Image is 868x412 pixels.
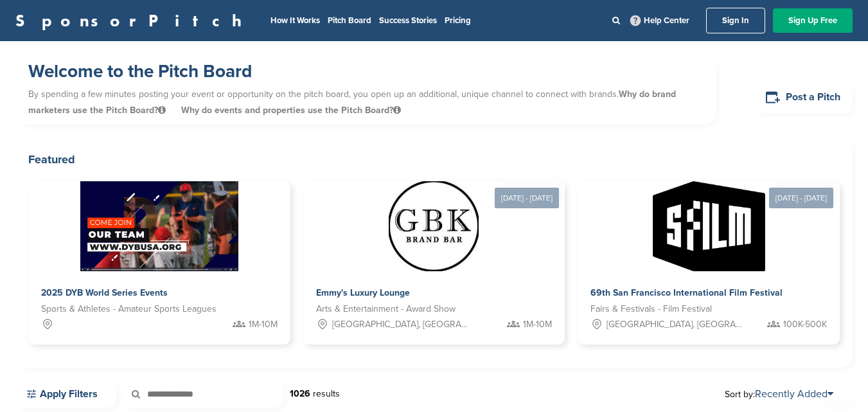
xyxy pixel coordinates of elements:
[590,302,712,316] span: Fairs & Festivals - Film Festival
[755,388,833,400] a: Recently Added
[41,287,168,298] span: 2025 DYB World Series Events
[389,181,479,271] img: Sponsorpitch &
[303,161,565,345] a: [DATE] - [DATE] Sponsorpitch & Emmy's Luxury Lounge Arts & Entertainment - Award Show [GEOGRAPHIC...
[578,161,840,345] a: [DATE] - [DATE] Sponsorpitch & 69th San Francisco International Film Festival Fairs & Festivals -...
[445,15,471,26] a: Pricing
[15,12,250,29] a: SponsorPitch
[313,388,340,399] span: results
[590,287,783,298] span: 69th San Francisco International Film Festival
[653,181,765,271] img: Sponsorpitch &
[328,15,371,26] a: Pitch Board
[332,318,470,332] span: [GEOGRAPHIC_DATA], [GEOGRAPHIC_DATA]
[607,318,744,332] span: [GEOGRAPHIC_DATA], [GEOGRAPHIC_DATA]
[270,15,320,26] a: How It Works
[755,82,853,113] a: Post a Pitch
[41,302,217,316] span: Sports & Athletes - Amateur Sports Leagues
[817,361,858,402] iframe: Button to launch messaging window
[290,388,310,399] strong: 1026
[523,318,552,332] span: 1M-10M
[783,318,827,332] span: 100K-500K
[495,188,559,208] div: [DATE] - [DATE]
[249,318,278,332] span: 1M-10M
[769,188,833,208] div: [DATE] - [DATE]
[80,181,239,271] img: Sponsorpitch &
[725,389,833,399] span: Sort by:
[706,8,765,33] a: Sign In
[28,150,840,168] h2: Featured
[15,381,116,408] a: Apply Filters
[28,60,704,83] h1: Welcome to the Pitch Board
[773,8,853,33] a: Sign Up Free
[316,287,410,298] span: Emmy's Luxury Lounge
[316,302,456,316] span: Arts & Entertainment - Award Show
[28,181,290,345] a: Sponsorpitch & 2025 DYB World Series Events Sports & Athletes - Amateur Sports Leagues 1M-10M
[181,105,401,116] span: Why do events and properties use the Pitch Board?
[628,13,692,28] a: Help Center
[379,15,437,26] a: Success Stories
[28,83,704,121] p: By spending a few minutes posting your event or opportunity on the pitch board, you open up an ad...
